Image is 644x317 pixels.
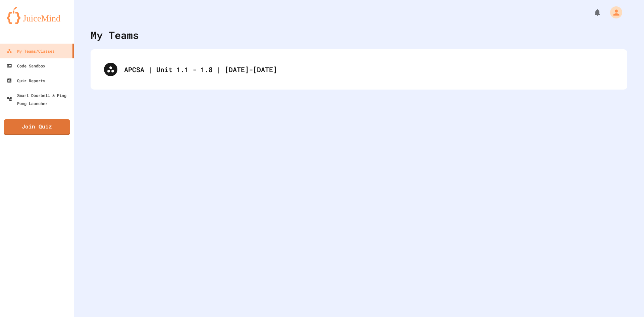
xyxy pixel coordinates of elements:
iframe: chat widget [616,290,637,310]
div: My Teams/Classes [7,47,55,55]
iframe: chat widget [588,261,637,289]
div: APCSA | Unit 1.1 - 1.8 | [DATE]-[DATE] [97,56,621,83]
div: Quiz Reports [7,76,45,85]
a: Join Quiz [4,119,70,135]
div: My Account [603,5,624,20]
div: Smart Doorbell & Ping Pong Launcher [7,91,71,107]
div: APCSA | Unit 1.1 - 1.8 | [DATE]-[DATE] [124,64,614,74]
img: logo-orange.svg [7,7,67,24]
div: My Notifications [581,7,603,18]
div: My Teams [91,28,139,43]
div: Code Sandbox [7,62,45,70]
